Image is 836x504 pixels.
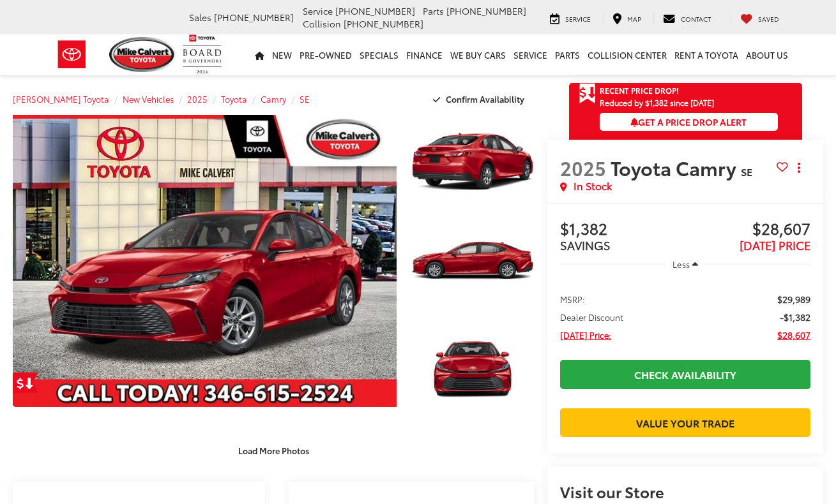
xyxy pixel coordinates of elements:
span: Parts [423,4,444,17]
a: 2025 [187,93,208,105]
a: My Saved Vehicles [731,11,789,24]
h2: Visit our Store [560,483,810,500]
a: Expand Photo 0 [13,115,397,407]
a: Camry [261,93,286,105]
span: SE [741,164,752,179]
a: Expand Photo 3 [411,315,535,407]
span: Confirm Availability [446,93,524,105]
span: Sales [189,11,211,24]
a: [PERSON_NAME] Toyota [13,93,109,105]
a: Home [251,34,268,75]
span: Collision [303,17,341,30]
span: Toyota Camry [611,154,741,181]
a: Map [603,11,651,24]
span: Get Price Drop Alert [579,83,596,105]
span: $1,382 [560,220,685,239]
button: Confirm Availability [426,88,535,110]
a: Specials [356,34,402,75]
a: SE [300,93,310,105]
span: SAVINGS [560,237,611,253]
span: [PHONE_NUMBER] [344,17,423,30]
a: Value Your Trade [560,408,810,437]
a: Toyota [221,93,247,105]
button: Less [666,253,704,276]
a: Rent a Toyota [671,34,742,75]
a: Parts [551,34,584,75]
span: Reduced by $1,382 since [DATE] [600,98,778,107]
span: Map [627,14,641,24]
a: Finance [402,34,446,75]
span: $28,607 [777,329,810,341]
span: -$1,382 [780,311,810,323]
img: Mike Calvert Toyota [109,37,177,72]
span: Contact [681,14,711,24]
a: WE BUY CARS [446,34,510,75]
a: Collision Center [584,34,671,75]
a: Service [510,34,551,75]
img: Toyota [48,34,96,75]
button: Actions [788,156,810,179]
img: 2025 Toyota Camry SE [410,214,536,309]
img: 2025 Toyota Camry SE [9,114,400,408]
span: [DATE] Price: [560,329,611,341]
span: Get a Price Drop Alert [630,115,747,128]
span: [DATE] PRICE [740,237,810,253]
a: Check Availability [560,360,810,389]
span: dropdown dots [798,163,800,173]
span: MSRP: [560,293,585,306]
span: Recent Price Drop! [600,85,679,96]
span: Service [303,4,333,17]
span: [PHONE_NUMBER] [214,11,294,24]
a: New [268,34,296,75]
span: Less [673,258,690,270]
img: 2025 Toyota Camry SE [410,114,536,209]
span: Service [565,14,591,24]
a: Expand Photo 1 [411,115,535,207]
span: $28,607 [685,220,810,239]
a: Contact [653,11,720,24]
a: Get Price Drop Alert Recent Price Drop! [569,83,802,98]
span: 2025 [560,154,606,181]
span: Saved [758,14,779,24]
span: [PHONE_NUMBER] [446,4,526,17]
a: Pre-Owned [296,34,356,75]
span: $29,989 [777,293,810,306]
span: In Stock [574,179,612,193]
a: About Us [742,34,792,75]
a: Get Price Drop Alert [13,373,38,393]
span: Dealer Discount [560,311,623,323]
span: [PHONE_NUMBER] [335,4,415,17]
img: 2025 Toyota Camry SE [410,313,536,408]
a: Service [540,11,600,24]
button: Load More Photos [229,440,318,462]
a: New Vehicles [123,93,174,105]
a: Expand Photo 2 [411,214,535,307]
